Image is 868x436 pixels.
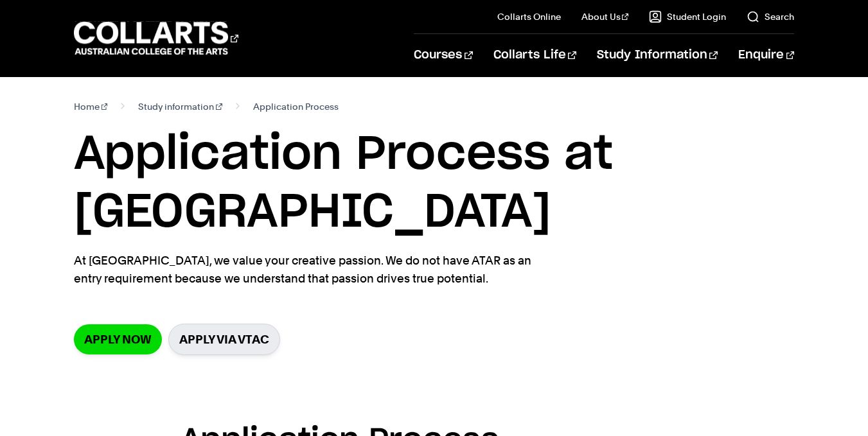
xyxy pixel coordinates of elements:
[138,98,222,116] a: Study information
[597,34,718,76] a: Study Information
[747,10,794,23] a: Search
[738,34,794,76] a: Enquire
[581,10,629,23] a: About Us
[74,324,162,354] a: Apply now
[74,98,108,116] a: Home
[253,98,339,116] span: Application Process
[497,10,561,23] a: Collarts Online
[493,34,576,76] a: Collarts Life
[414,34,472,76] a: Courses
[74,252,543,288] p: At [GEOGRAPHIC_DATA], we value your creative passion. We do not have ATAR as an entry requirement...
[649,10,726,23] a: Student Login
[168,324,280,355] a: Apply via VTAC
[74,126,794,241] h1: Application Process at [GEOGRAPHIC_DATA]
[74,20,238,57] div: Go to homepage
